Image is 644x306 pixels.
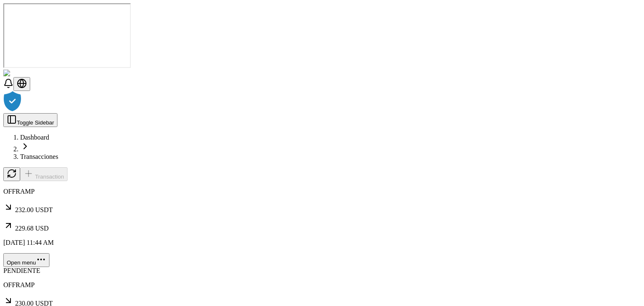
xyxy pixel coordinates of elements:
nav: breadcrumb [3,134,641,161]
span: Open menu [7,259,36,266]
a: Transacciones [20,153,58,160]
div: PENDIENTE [3,267,641,275]
a: Dashboard [20,134,49,141]
p: [DATE] 11:44 AM [3,239,641,246]
p: OFFRAMP [3,188,641,195]
p: 229.68 USD [3,220,641,232]
button: Transaction [20,167,68,181]
button: Toggle Sidebar [3,113,57,127]
p: OFFRAMP [3,281,641,289]
button: Open menu [3,253,49,267]
span: Toggle Sidebar [17,119,54,126]
span: Transaction [35,174,64,180]
p: 232.00 USDT [3,202,641,214]
img: ShieldPay Logo [3,70,53,77]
